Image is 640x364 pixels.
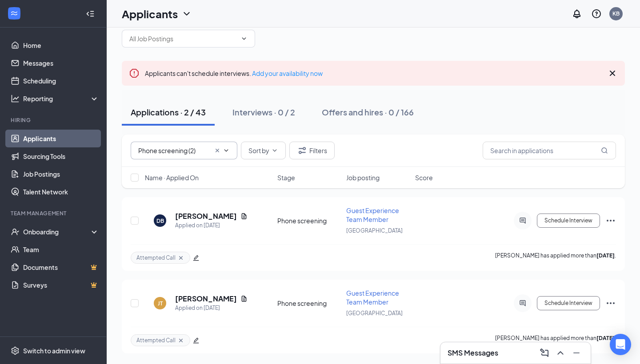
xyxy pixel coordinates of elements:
[277,216,341,225] div: Phone screening
[346,289,399,306] span: Guest Experience Team Member
[571,348,582,358] svg: Minimize
[175,221,248,230] div: Applied on [DATE]
[539,348,550,358] svg: ComposeMessage
[596,252,615,259] b: [DATE]
[156,217,164,225] div: DB
[181,8,192,19] svg: ChevronDown
[555,348,566,358] svg: ChevronUp
[23,36,99,54] a: Home
[346,206,399,223] span: Guest Experience Team Member
[517,217,528,224] svg: ActiveChat
[23,130,99,147] a: Applicants
[177,337,184,344] svg: Cross
[23,346,85,355] div: Switch to admin view
[23,276,99,294] a: SurveysCrown
[232,107,295,118] div: Interviews · 0 / 2
[11,227,20,236] svg: UserCheck
[10,9,19,18] svg: WorkstreamLogo
[11,116,97,124] div: Hiring
[23,94,100,103] div: Reporting
[11,94,20,103] svg: Analysis
[122,6,178,21] h1: Applicants
[495,334,616,346] p: [PERSON_NAME] has applied more than .
[517,300,528,307] svg: ActiveChat
[138,146,210,155] input: All Stages
[131,107,206,118] div: Applications · 2 / 43
[23,258,99,276] a: DocumentsCrown
[241,142,286,159] button: Sort byChevronDown
[23,227,92,236] div: Onboarding
[297,145,308,156] svg: Filter
[495,252,616,264] p: [PERSON_NAME] has applied more than .
[240,213,248,220] svg: Document
[346,310,403,317] span: [GEOGRAPHIC_DATA]
[175,304,248,313] div: Applied on [DATE]
[346,173,380,182] span: Job posting
[537,296,600,310] button: Schedule Interview
[607,68,618,79] svg: Cross
[175,294,237,304] h5: [PERSON_NAME]
[252,69,323,77] a: Add your availability now
[277,299,341,308] div: Phone screening
[483,142,616,159] input: Search in applications
[11,210,97,217] div: Team Management
[129,68,140,79] svg: Error
[448,348,498,358] h3: SMS Messages
[223,147,230,154] svg: ChevronDown
[23,72,99,90] a: Scheduling
[277,173,295,182] span: Stage
[193,337,199,344] span: edit
[591,8,602,19] svg: QuestionInfo
[271,147,278,154] svg: ChevronDown
[175,211,237,221] h5: [PERSON_NAME]
[248,147,269,154] span: Sort by
[240,295,248,302] svg: Document
[240,35,248,42] svg: ChevronDown
[605,215,616,226] svg: Ellipses
[569,346,584,360] button: Minimize
[23,165,99,183] a: Job Postings
[23,54,99,72] a: Messages
[537,346,552,360] button: ComposeMessage
[214,147,221,154] svg: Cross
[177,254,184,261] svg: Cross
[346,227,403,234] span: [GEOGRAPHIC_DATA]
[601,147,608,154] svg: MagnifyingGlass
[145,69,323,77] span: Applicants can't schedule interviews.
[23,241,99,258] a: Team
[23,183,99,201] a: Talent Network
[537,214,600,228] button: Schedule Interview
[572,8,582,19] svg: Notifications
[553,346,568,360] button: ChevronUp
[145,173,199,182] span: Name · Applied On
[23,147,99,165] a: Sourcing Tools
[86,9,95,18] svg: Collapse
[11,346,20,355] svg: Settings
[322,107,414,118] div: Offers and hires · 0 / 166
[605,298,616,309] svg: Ellipses
[612,10,620,17] div: KB
[129,34,237,44] input: All Job Postings
[415,173,433,182] span: Score
[596,335,615,341] b: [DATE]
[289,142,335,159] button: Filter Filters
[193,255,199,261] span: edit
[158,300,163,307] div: JT
[610,334,631,355] div: Open Intercom Messenger
[136,254,176,261] span: Attempted Call
[136,336,176,344] span: Attempted Call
